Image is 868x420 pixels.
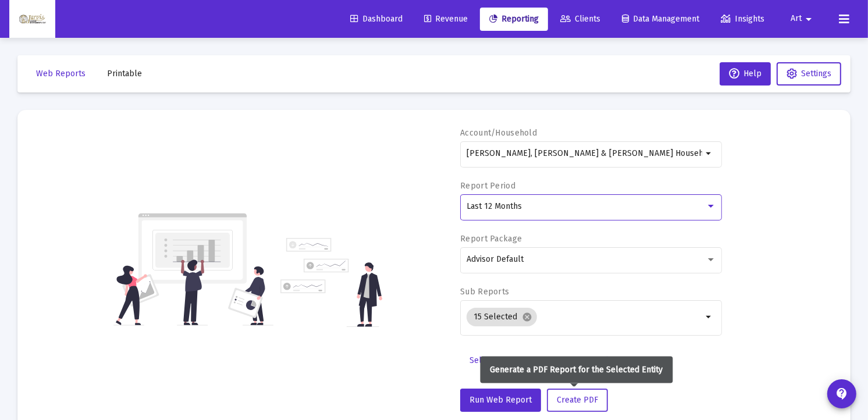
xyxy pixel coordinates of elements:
[460,389,541,412] button: Run Web Report
[113,212,273,327] img: reporting
[522,312,532,322] mat-icon: cancel
[460,234,522,244] label: Report Package
[729,69,762,79] span: Help
[572,355,640,365] span: Additional Options
[467,308,537,326] mat-chip: 15 Selected
[107,69,142,79] span: Printable
[702,147,716,161] mat-icon: arrow_drop_down
[424,14,468,24] span: Revenue
[469,395,532,405] span: Run Web Report
[36,69,86,79] span: Web Reports
[415,8,477,31] a: Revenue
[702,310,716,324] mat-icon: arrow_drop_down
[460,287,509,297] label: Sub Reports
[350,14,403,24] span: Dashboard
[27,62,95,86] button: Web Reports
[777,62,841,86] button: Settings
[721,14,764,24] span: Insights
[557,395,598,405] span: Create PDF
[18,8,47,31] img: Dashboard
[791,14,802,24] span: Art
[460,181,515,191] label: Report Period
[467,254,524,264] span: Advisor Default
[467,201,522,211] span: Last 12 Months
[489,14,539,24] span: Reporting
[720,62,771,86] button: Help
[712,8,774,31] a: Insights
[280,238,382,327] img: reporting-alt
[835,387,849,401] mat-icon: contact_support
[613,8,709,31] a: Data Management
[551,8,610,31] a: Clients
[801,69,831,79] span: Settings
[98,62,151,86] button: Printable
[480,8,548,31] a: Reporting
[547,389,608,412] button: Create PDF
[467,149,702,158] input: Search or select an account or household
[460,128,537,138] label: Account/Household
[469,355,550,365] span: Select Custom Period
[777,7,830,30] button: Art
[802,8,816,31] mat-icon: arrow_drop_down
[341,8,412,31] a: Dashboard
[560,14,600,24] span: Clients
[622,14,699,24] span: Data Management
[467,305,702,329] mat-chip-list: Selection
